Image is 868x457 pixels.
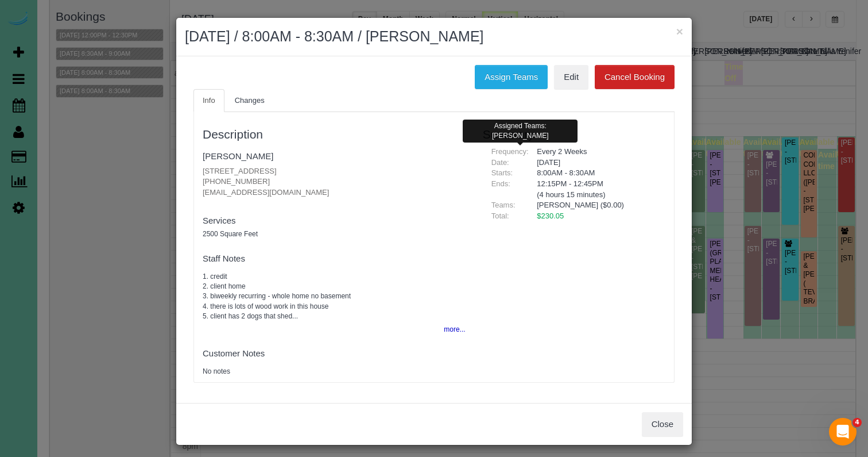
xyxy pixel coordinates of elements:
li: [PERSON_NAME] ($0.00) [537,200,657,211]
div: [DATE] [528,158,665,168]
iframe: Intercom live chat [829,418,857,446]
span: Starts: [491,168,513,177]
h5: 2500 Square Feet [203,231,466,238]
h4: Staff Notes [203,254,466,264]
a: Info [193,89,224,113]
span: Ends: [491,179,510,188]
pre: 1. credit 2. client home 3. biweekly recurring - whole home no basement 4. there is lots of wood ... [203,272,466,321]
pre: No notes [203,367,466,377]
span: $230.05 [537,212,564,220]
span: Changes [235,96,265,105]
button: more... [437,321,465,338]
h2: [DATE] / 8:00AM - 8:30AM / [PERSON_NAME] [185,26,683,47]
div: 8:00AM - 8:30AM [528,168,665,179]
span: Frequency: [491,147,529,156]
a: Changes [226,89,274,113]
p: [STREET_ADDRESS] [PHONE_NUMBER] [EMAIL_ADDRESS][DOMAIN_NAME] [203,166,466,198]
button: Assign Teams [475,65,548,89]
span: Total: [491,212,509,220]
span: 4 [852,418,862,427]
div: 12:15PM - 12:45PM (4 hours 15 minutes) [528,179,665,200]
h3: Description [203,128,466,141]
button: Cancel Booking [595,65,675,89]
h4: Customer Notes [203,349,466,359]
button: Close [642,412,683,436]
h4: Services [203,216,466,226]
div: Assigned Teams: [PERSON_NAME] [463,120,578,143]
div: Every 2 Weeks [528,147,665,158]
a: Edit [554,65,588,89]
span: Date: [491,158,509,167]
span: Info [203,96,215,105]
span: Teams: [491,201,516,209]
button: × [676,25,683,37]
a: [PERSON_NAME] [203,151,273,161]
